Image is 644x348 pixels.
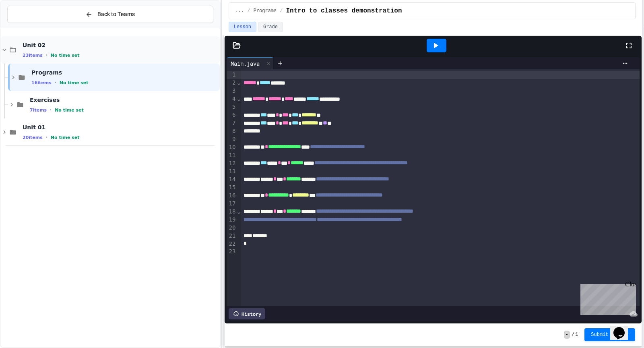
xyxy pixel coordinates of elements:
span: • [46,52,47,58]
div: 2 [227,79,237,87]
div: 12 [227,159,237,168]
button: Lesson [229,22,256,32]
span: Back to Teams [97,10,135,19]
span: Unit 02 [23,41,218,49]
span: / [247,8,250,14]
span: No time set [60,80,89,85]
span: Exercises [30,96,218,104]
div: History [229,308,265,319]
div: Main.java [227,57,274,69]
span: Fold line [237,95,241,102]
div: 3 [227,87,237,95]
div: 1 [227,71,237,79]
div: 21 [227,232,237,240]
span: No time set [51,53,80,58]
div: Main.java [227,59,264,68]
span: 23 items [23,53,43,58]
button: Back to Teams [7,6,213,23]
span: / [572,331,574,338]
div: 6 [227,111,237,119]
div: 15 [227,184,237,192]
span: • [50,107,52,113]
span: 20 items [23,135,43,140]
span: Intro to classes demonstration [286,6,402,16]
span: Fold line [237,79,241,86]
span: No time set [55,108,84,113]
div: 23 [227,248,237,256]
div: 5 [227,103,237,111]
div: 22 [227,240,237,248]
div: 18 [227,208,237,216]
iframe: chat widget [577,281,636,315]
span: • [55,79,56,86]
span: 7 items [30,108,47,113]
span: - [564,331,570,339]
iframe: chat widget [610,316,636,340]
button: Grade [258,22,283,32]
div: 9 [227,135,237,143]
span: • [46,134,47,141]
div: 8 [227,127,237,135]
span: Fold line [237,208,241,215]
span: Programs [254,8,277,14]
div: 20 [227,224,237,232]
div: 13 [227,168,237,176]
span: 16 items [31,80,52,85]
div: 10 [227,143,237,151]
span: Unit 01 [23,124,218,131]
div: 17 [227,200,237,208]
button: Submit Answer [584,328,635,341]
div: 4 [227,95,237,103]
div: 14 [227,176,237,184]
div: Chat with us now!Close [3,3,56,51]
span: No time set [51,135,80,140]
div: 19 [227,216,237,224]
span: ... [235,8,244,14]
div: 16 [227,192,237,200]
span: Programs [31,69,218,76]
span: Submit Answer [591,331,629,338]
div: 11 [227,151,237,159]
span: / [280,8,283,14]
span: 1 [575,331,578,338]
div: 7 [227,119,237,127]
